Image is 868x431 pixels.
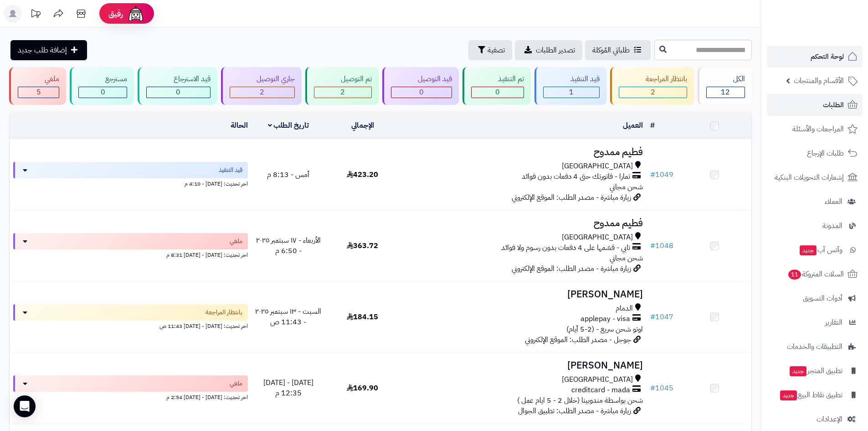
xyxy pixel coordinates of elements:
div: بانتظار المراجعة [619,74,687,84]
span: طلبات الإرجاع [807,147,844,160]
a: وآتس آبجديد [767,239,863,261]
a: #1045 [650,383,673,394]
a: الإجمالي [351,120,374,131]
a: لوحة التحكم [767,46,863,68]
div: تم التنفيذ [471,74,524,84]
span: 423.20 [347,169,378,180]
img: ai-face.png [127,5,145,23]
a: تم التنفيذ 0 [461,67,533,105]
span: ملغي [230,379,242,388]
h3: [PERSON_NAME] [403,289,643,300]
span: السبت - ١٣ سبتمبر ٢٠٢٥ - 11:43 ص [255,306,321,327]
img: logo-2.png [806,21,859,41]
span: أدوات التسويق [803,292,842,305]
span: applepay - visa [580,314,630,324]
span: رفيق [108,8,123,19]
a: إضافة طلب جديد [10,40,87,60]
span: التقارير [825,316,842,329]
a: قيد التنفيذ 1 [533,67,608,105]
span: 0 [495,87,500,98]
div: 0 [147,87,210,98]
span: ملغي [230,237,242,246]
span: الأقسام والمنتجات [794,74,844,87]
span: 0 [101,87,105,98]
span: قيد التنفيذ [219,166,242,175]
span: 2 [260,87,264,98]
div: 5 [18,87,59,98]
span: [GEOGRAPHIC_DATA] [562,232,633,243]
span: الأربعاء - ١٧ سبتمبر ٢٠٢٥ - 6:50 م [256,235,321,256]
div: 2 [314,87,371,98]
a: التطبيقات والخدمات [767,336,863,358]
span: تابي - قسّمها على 4 دفعات بدون رسوم ولا فوائد [501,243,630,253]
span: creditcard - mada [571,385,630,395]
span: 184.15 [347,312,378,322]
div: Open Intercom Messenger [14,395,36,417]
a: تم التوصيل 2 [303,67,380,105]
div: قيد الاسترجاع [146,74,210,84]
span: الإعدادات [817,413,842,426]
a: #1049 [650,169,673,180]
span: زيارة مباشرة - مصدر الطلب: الموقع الإلكتروني [512,192,631,203]
span: تطبيق المتجر [789,364,842,377]
span: # [650,240,655,251]
span: الطلبات [823,99,844,111]
h3: [PERSON_NAME] [403,360,643,371]
span: # [650,169,655,180]
div: اخر تحديث: [DATE] - [DATE] 8:31 م [13,249,248,259]
span: لوحة التحكم [811,50,844,63]
a: جاري التوصيل 2 [219,67,303,105]
button: تصفية [468,40,512,60]
div: 0 [391,87,452,98]
span: السلات المتروكة [787,268,844,280]
div: ملغي [18,74,59,84]
span: شحن بواسطة مندوبينا (خلال 2 - 5 ايام عمل ) [517,395,643,406]
div: 2 [619,87,687,98]
a: #1048 [650,240,673,251]
span: بانتظار المراجعة [205,308,242,317]
span: المراجعات والأسئلة [792,123,844,135]
span: الدمام [616,303,633,314]
span: جديد [790,366,806,376]
a: الحالة [231,120,248,131]
div: مسترجع [78,74,127,84]
div: الكل [706,74,745,84]
span: # [650,383,655,394]
a: # [650,120,655,131]
span: 5 [36,87,41,98]
span: المدونة [822,219,842,232]
span: زيارة مباشرة - مصدر الطلب: تطبيق الجوال [518,405,631,416]
span: 0 [176,87,180,98]
span: 12 [721,87,730,98]
span: جديد [800,245,817,255]
div: اخر تحديث: [DATE] - [DATE] 2:54 م [13,392,248,401]
a: بانتظار المراجعة 2 [608,67,696,105]
a: تطبيق المتجرجديد [767,360,863,382]
div: جاري التوصيل [230,74,295,84]
div: قيد التوصيل [391,74,452,84]
span: [GEOGRAPHIC_DATA] [562,374,633,385]
span: 2 [340,87,345,98]
span: تمارا - فاتورتك حتى 4 دفعات بدون فوائد [522,171,630,182]
a: قيد الاسترجاع 0 [136,67,219,105]
span: العملاء [825,195,842,208]
a: مسترجع 0 [68,67,136,105]
a: تحديثات المنصة [24,5,47,25]
span: شحن مجاني [610,182,643,192]
span: التطبيقات والخدمات [787,340,842,353]
a: تصدير الطلبات [515,40,582,60]
span: تطبيق نقاط البيع [779,389,842,401]
a: طلبات الإرجاع [767,142,863,164]
div: 0 [472,87,524,98]
a: تطبيق نقاط البيعجديد [767,384,863,406]
span: إضافة طلب جديد [18,45,67,56]
span: زيارة مباشرة - مصدر الطلب: الموقع الإلكتروني [512,263,631,274]
a: السلات المتروكة11 [767,263,863,285]
span: جوجل - مصدر الطلب: الموقع الإلكتروني [525,334,631,345]
a: المراجعات والأسئلة [767,118,863,140]
span: تصدير الطلبات [536,45,575,56]
span: [GEOGRAPHIC_DATA] [562,161,633,171]
div: اخر تحديث: [DATE] - [DATE] 11:43 ص [13,321,248,330]
a: طلباتي المُوكلة [585,40,651,60]
div: قيد التنفيذ [543,74,599,84]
